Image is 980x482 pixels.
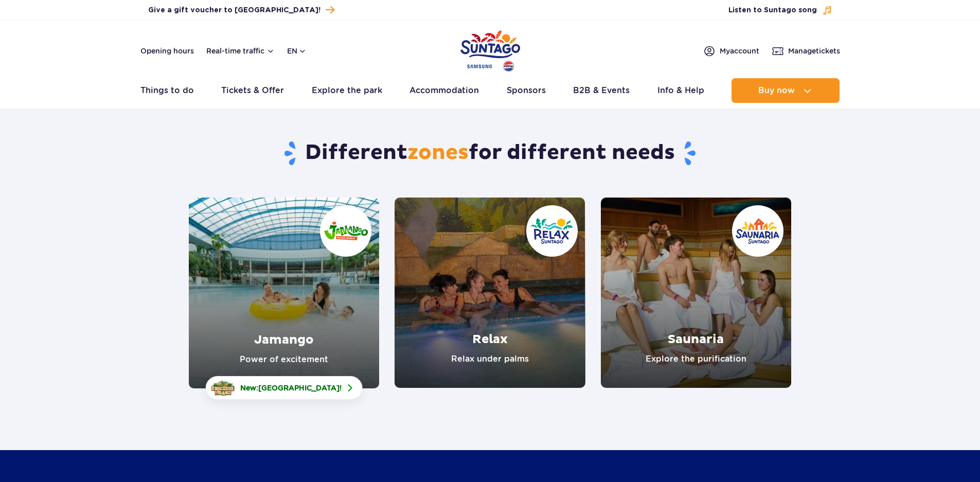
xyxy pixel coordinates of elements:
button: en [287,46,307,56]
a: Myaccount [703,45,759,57]
a: B2B & Events [573,78,630,103]
h1: Different for different needs [189,140,791,167]
span: New: ! [240,383,342,393]
span: zones [407,140,469,166]
a: Relax [395,198,585,388]
span: Give a gift voucher to [GEOGRAPHIC_DATA]! [148,5,320,15]
a: Opening hours [140,46,194,56]
a: Tickets & Offer [221,78,284,103]
span: [GEOGRAPHIC_DATA] [258,384,340,392]
a: Managetickets [772,45,840,57]
span: Buy now [758,86,795,95]
a: Things to do [140,78,194,103]
a: Park of Poland [460,26,520,73]
button: Real-time traffic [206,47,275,55]
a: Sponsors [507,78,546,103]
a: Info & Help [657,78,704,103]
button: Listen to Suntago song [728,5,832,15]
span: My account [720,46,759,56]
a: Give a gift voucher to [GEOGRAPHIC_DATA]! [148,3,334,17]
button: Buy now [732,78,840,103]
a: Accommodation [409,78,479,103]
a: New:[GEOGRAPHIC_DATA]! [206,376,363,400]
span: Manage tickets [788,46,840,56]
a: Saunaria [601,198,791,388]
a: Explore the park [312,78,382,103]
a: Jamango [189,198,379,388]
span: Listen to Suntago song [728,5,817,15]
